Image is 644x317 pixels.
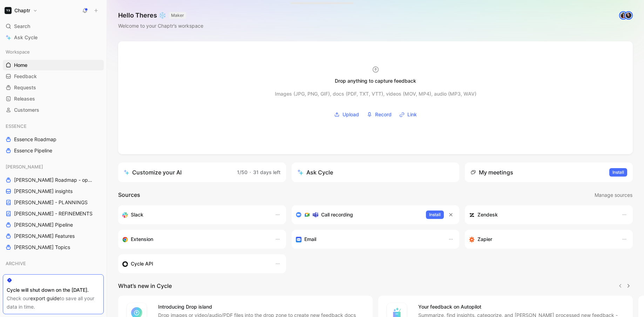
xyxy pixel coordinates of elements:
a: [PERSON_NAME] Roadmap - open items [3,175,104,185]
a: Ask Cycle [3,32,104,43]
span: Feedback [14,73,37,80]
span: NOA [6,273,16,280]
div: Sync customers and create docs [469,211,615,219]
a: Home [3,60,104,70]
span: Essence Roadmap [14,136,56,143]
div: ARCHIVE [3,258,104,269]
div: Forward emails to your feedback inbox [296,235,441,243]
h3: Email [304,235,316,243]
span: Install [612,169,624,176]
div: ESSENCE [3,121,104,131]
span: Ask Cycle [14,33,38,42]
a: [PERSON_NAME] - REFINEMENTS [3,208,104,219]
div: [PERSON_NAME][PERSON_NAME] Roadmap - open items[PERSON_NAME] insights[PERSON_NAME] - PLANNINGS[PE... [3,161,104,253]
h3: Zapier [477,235,492,243]
span: [PERSON_NAME] Features [14,233,75,240]
span: Install [429,211,441,218]
span: Requests [14,84,36,91]
span: ARCHIVE [6,260,26,267]
span: 31 days left [253,169,280,175]
a: [PERSON_NAME] - PLANNINGS [3,197,104,208]
span: Upload [343,110,359,119]
h2: What’s new in Cycle [118,282,172,290]
div: Sync your customers, send feedback and get updates in Slack [122,211,268,219]
a: Customize your AI1/50·31 days left [118,163,286,182]
h2: Sources [118,191,140,200]
span: [PERSON_NAME] - REFINEMENTS [14,210,93,217]
h1: Hello Theres ❄️ [118,11,203,20]
span: Manage sources [595,191,632,199]
a: Releases [3,94,104,104]
div: Capture feedback from anywhere on the web [122,235,268,243]
button: Install [426,211,444,219]
a: export guide [30,295,60,301]
span: Workspace [6,48,30,55]
div: NOA [3,271,104,284]
img: avatar [625,12,632,19]
div: NOA [3,271,104,282]
h3: Slack [131,211,143,219]
div: Customize your AI [124,168,182,177]
span: Link [407,110,417,119]
div: Sync customers & send feedback from custom sources. Get inspired by our favorite use case [122,260,268,268]
span: [PERSON_NAME] insights [14,188,73,195]
h3: Call recording [321,211,353,219]
div: Ask Cycle [297,168,333,177]
a: Essence Pipeline [3,145,104,156]
h4: Introducing Drop island [158,303,364,311]
a: [PERSON_NAME] Topics [3,242,104,253]
span: Essence Pipeline [14,147,52,154]
h1: Chaptr [14,7,30,14]
span: 1/50 [237,169,248,175]
div: Search [3,21,104,32]
div: Capture feedback from thousands of sources with Zapier (survey results, recordings, sheets, etc). [469,235,615,243]
a: Feedback [3,71,104,82]
div: My meetings [470,168,513,177]
div: ESSENCEEssence RoadmapEssence Pipeline [3,121,104,156]
a: Essence Roadmap [3,134,104,145]
span: Record [375,110,392,119]
span: Customers [14,106,39,113]
div: [PERSON_NAME] [3,161,104,172]
div: Record & transcribe meetings from Zoom, Meet & Teams. [296,211,421,219]
button: Link [397,109,419,120]
div: Drop anything to capture feedback [335,77,416,85]
a: [PERSON_NAME] Pipeline [3,220,104,230]
button: Manage sources [594,191,633,200]
span: Search [14,22,30,30]
h4: Your feedback on Autopilot [418,303,624,311]
a: [PERSON_NAME] Features [3,231,104,241]
span: [PERSON_NAME] Topics [14,244,70,251]
img: Chaptr [5,7,12,14]
div: Cycle will shut down on the [DATE]. [7,286,100,294]
h3: Cycle API [131,260,153,268]
div: Welcome to your Chaptr’s workspace [118,22,203,30]
span: [PERSON_NAME] Pipeline [14,221,73,228]
button: Record [364,109,394,120]
h3: Extension [131,235,153,243]
button: Upload [332,109,361,120]
h3: Zendesk [477,211,498,219]
a: [PERSON_NAME] insights [3,186,104,197]
img: avatar [620,12,627,19]
span: [PERSON_NAME] [6,163,43,170]
span: ESSENCE [6,123,27,130]
a: Requests [3,82,104,93]
div: ARCHIVE [3,258,104,271]
button: Install [609,168,627,177]
button: MAKER [169,12,186,19]
span: Home [14,62,27,69]
div: Check our to save all your data in time. [7,294,100,311]
span: · [250,169,251,175]
div: Images (JPG, PNG, GIF), docs (PDF, TXT, VTT), videos (MOV, MP4), audio (MP3, WAV) [275,90,476,98]
span: [PERSON_NAME] Roadmap - open items [14,177,95,184]
button: ChaptrChaptr [3,6,39,15]
span: Releases [14,95,35,102]
a: Customers [3,105,104,115]
div: Workspace [3,47,104,57]
button: Ask Cycle [292,163,460,182]
span: [PERSON_NAME] - PLANNINGS [14,199,88,206]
